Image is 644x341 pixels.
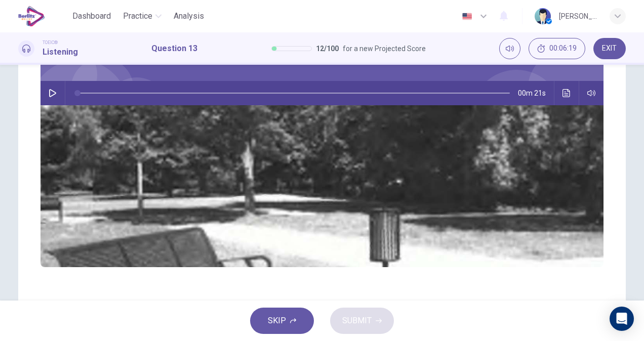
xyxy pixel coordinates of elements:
button: SKIP [250,308,314,334]
span: TOEIC® [43,39,58,46]
span: for a new Projected Score [343,42,426,55]
button: 00:06:19 [529,38,585,59]
span: 00m 21s [518,81,554,105]
h1: Question 13 [151,42,197,55]
span: EXIT [602,45,617,53]
span: Practice [123,10,152,22]
span: 12 / 100 [316,42,339,55]
span: Analysis [174,10,204,22]
h1: Listening [43,46,78,58]
button: EXIT [593,38,626,59]
span: SKIP [268,314,286,328]
div: Open Intercom Messenger [610,307,634,331]
button: Practice [119,7,166,25]
span: 00:06:19 [549,45,577,53]
button: Dashboard [68,7,115,25]
a: EduSynch logo [18,6,68,26]
div: [PERSON_NAME] [PERSON_NAME] [PERSON_NAME] [559,10,597,22]
img: Photographs [41,105,603,267]
img: en [461,13,473,20]
div: Hide [529,38,585,59]
div: Mute [499,38,520,59]
span: Dashboard [72,10,111,22]
button: Click to see the audio transcription [558,81,575,105]
img: EduSynch logo [18,6,45,26]
img: Profile picture [535,8,551,24]
button: Analysis [170,7,208,25]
